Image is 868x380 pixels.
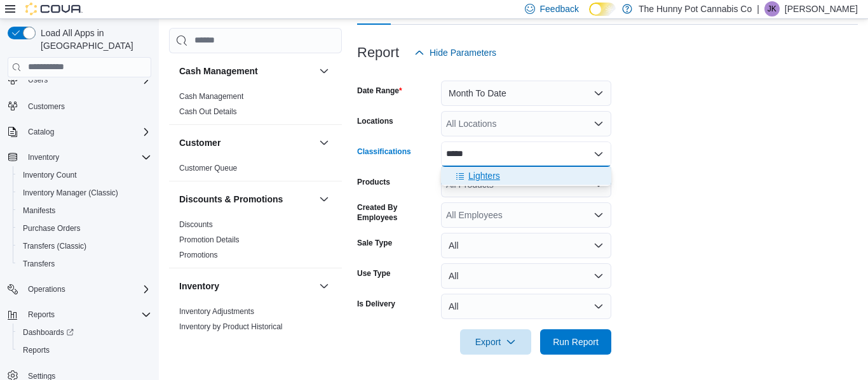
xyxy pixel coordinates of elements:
[18,239,92,254] a: Transfers (Classic)
[28,310,55,320] span: Reports
[441,167,611,185] div: Choose from the following options
[23,72,53,88] button: Users
[179,65,314,77] button: Cash Management
[18,167,82,183] a: Inventory Count
[18,185,151,200] span: Inventory Manager (Classic)
[23,345,50,355] span: Reports
[3,280,156,298] button: Operations
[179,337,259,346] a: Inventory Count Details
[540,329,611,355] button: Run Report
[3,96,156,115] button: Customers
[18,256,60,272] a: Transfers
[23,150,151,165] span: Inventory
[540,3,579,15] span: Feedback
[25,3,83,15] img: Cova
[18,325,79,340] a: Dashboards
[179,136,314,149] button: Customer
[553,336,599,348] span: Run Report
[593,119,604,129] button: Open list of options
[357,177,390,187] label: Products
[18,325,151,340] span: Dashboards
[179,337,259,347] span: Inventory Count Details
[18,239,151,254] span: Transfers (Classic)
[179,193,283,206] h3: Discounts & Promotions
[169,217,342,268] div: Discounts & Promotions
[18,167,151,183] span: Inventory Count
[18,343,151,358] span: Reports
[28,127,54,137] span: Catalog
[179,322,283,331] a: Inventory by Product Historical
[179,322,283,332] span: Inventory by Product Historical
[3,306,156,324] button: Reports
[357,299,395,309] label: Is Delivery
[23,150,64,165] button: Inventory
[28,152,59,162] span: Inventory
[357,45,399,60] h3: Report
[18,185,123,200] a: Inventory Manager (Classic)
[13,237,156,255] button: Transfers (Classic)
[23,282,151,297] span: Operations
[179,219,213,230] span: Discounts
[23,307,60,322] button: Reports
[3,71,156,89] button: Users
[460,329,531,355] button: Export
[179,164,237,173] a: Customer Queue
[316,63,332,79] button: Cash Management
[441,294,611,319] button: All
[179,235,240,244] a: Promotion Details
[28,75,48,85] span: Users
[179,107,237,116] a: Cash Out Details
[13,202,156,219] button: Manifests
[468,329,524,355] span: Export
[593,210,604,220] button: Open list of options
[179,193,314,206] button: Discounts & Promotions
[23,188,118,198] span: Inventory Manager (Classic)
[179,136,220,149] h3: Customer
[357,116,393,126] label: Locations
[3,123,156,141] button: Catalog
[357,268,390,278] label: Use Type
[23,223,81,233] span: Purchase Orders
[23,72,151,88] span: Users
[179,307,254,316] a: Inventory Adjustments
[13,184,156,202] button: Inventory Manager (Classic)
[409,40,501,65] button: Hide Parameters
[28,284,65,294] span: Operations
[23,241,86,251] span: Transfers (Classic)
[23,99,70,114] a: Customers
[468,169,500,182] span: Lighters
[179,235,240,245] span: Promotion Details
[23,206,55,216] span: Manifests
[357,238,392,248] label: Sale Type
[36,27,151,52] span: Load All Apps in [GEOGRAPHIC_DATA]
[316,135,332,150] button: Customer
[13,255,156,273] button: Transfers
[18,203,151,218] span: Manifests
[357,202,436,223] label: Created By Employees
[593,149,604,159] button: Close list of options
[357,147,411,157] label: Classifications
[169,89,342,124] div: Cash Management
[23,307,151,322] span: Reports
[169,161,342,181] div: Customer
[316,278,332,294] button: Inventory
[28,102,65,112] span: Customers
[764,1,780,16] div: James Keighan
[23,124,151,140] span: Catalog
[13,219,156,237] button: Purchase Orders
[430,46,496,59] span: Hide Parameters
[589,3,616,16] input: Dark Mode
[18,221,86,236] a: Purchase Orders
[757,1,759,16] p: |
[23,259,55,269] span: Transfers
[179,251,218,259] a: Promotions
[13,324,156,341] a: Dashboards
[179,92,243,101] a: Cash Management
[441,233,611,258] button: All
[768,1,776,16] span: JK
[18,256,151,272] span: Transfers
